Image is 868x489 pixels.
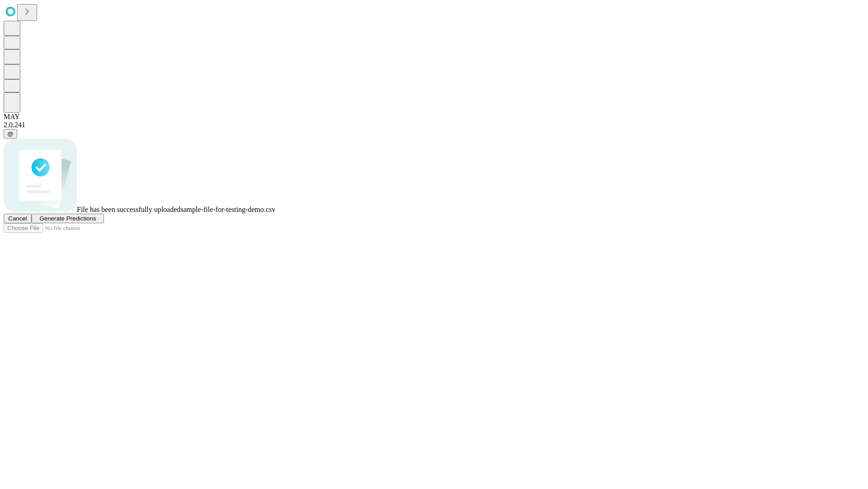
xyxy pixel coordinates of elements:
span: Cancel [8,215,27,222]
button: Generate Predictions [32,214,104,223]
span: sample-file-for-testing-demo.csv [180,206,275,213]
span: Generate Predictions [39,215,96,222]
span: File has been successfully uploaded [77,206,180,213]
div: 2.0.241 [4,121,864,129]
div: MAY [4,113,864,121]
button: Cancel [4,214,32,223]
span: @ [7,130,14,137]
button: @ [4,129,17,139]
